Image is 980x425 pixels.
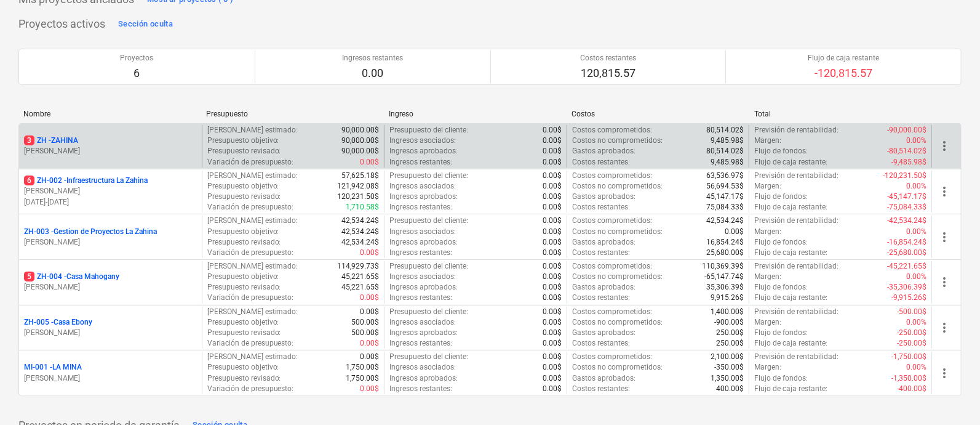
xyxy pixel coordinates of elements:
iframe: Chat Widget [918,366,980,425]
p: Gastos aprobados : [572,373,635,384]
p: Proyectos activos [18,17,105,31]
p: 9,915.26$ [711,293,744,303]
p: Margen : [754,272,781,282]
p: [PERSON_NAME] estimado : [207,125,298,136]
span: 5 [24,272,34,281]
p: [PERSON_NAME] [24,146,197,156]
p: 0.00$ [543,261,562,272]
p: Flujo de caja restante : [754,157,827,168]
p: 16,854.24$ [706,237,744,248]
p: [PERSON_NAME] estimado : [207,171,298,181]
p: Previsión de rentabilidad : [754,216,839,226]
span: more_vert [937,275,952,289]
p: 0.00$ [543,272,562,282]
p: Ingresos aprobados : [389,328,458,338]
p: Costos comprometidos : [572,216,652,226]
p: 90,000.00$ [341,136,379,146]
p: Proyectos [120,53,153,63]
p: Costos restantes : [572,338,630,349]
p: -45,147.17$ [887,192,926,202]
p: 56,694.53$ [706,181,744,192]
p: Costos comprometidos : [572,307,652,317]
p: Margen : [754,227,781,237]
p: -16,854.24$ [887,237,926,248]
span: 6 [24,176,34,185]
p: 0.00$ [543,171,562,181]
div: Widget de chat [918,366,980,425]
p: 6 [120,66,153,81]
div: Presupuesto [206,110,379,118]
p: Ingresos aprobados : [389,237,458,248]
p: ZH - ZAHINA [24,136,78,146]
p: 0.00$ [543,317,562,328]
p: 0.00$ [543,125,562,136]
p: Flujo de caja restante [808,53,879,63]
p: -1,750.00$ [891,352,926,362]
p: 63,536.97$ [706,171,744,181]
p: [PERSON_NAME] [24,186,197,196]
p: ZH-004 - Casa Mahogany [24,272,119,282]
p: -9,915.26$ [891,293,926,303]
p: 0.00$ [543,293,562,303]
p: 0.00$ [543,362,562,373]
div: 3ZH -ZAHINA[PERSON_NAME] [24,136,197,156]
p: Costos restantes : [572,157,630,168]
div: 6ZH-002 -Infraestructura La Zahina[PERSON_NAME][DATE]-[DATE] [24,176,197,207]
p: 0.00$ [360,338,379,349]
p: -250.00$ [897,338,926,349]
p: 0.00$ [360,307,379,317]
p: 0.00% [906,136,926,146]
p: 400.00$ [716,384,744,394]
p: Presupuesto del cliente : [389,307,468,317]
p: 120,815.57 [580,66,636,81]
p: Flujo de caja restante : [754,384,827,394]
p: MI-001 - LA MINA [24,362,82,373]
p: Flujo de caja restante : [754,202,827,212]
p: 0.00$ [543,237,562,248]
p: Presupuesto revisado : [207,328,281,338]
p: 42,534.24$ [341,237,379,248]
p: -500.00$ [897,307,926,317]
p: Variación de presupuesto : [207,157,294,168]
p: Ingresos restantes : [389,248,452,258]
div: ZH-005 -Casa Ebony[PERSON_NAME] [24,317,197,338]
p: Costos no comprometidos : [572,136,663,146]
p: Previsión de rentabilidad : [754,125,839,136]
div: Ingreso [389,110,562,118]
p: Presupuesto objetivo : [207,227,279,237]
p: Variación de presupuesto : [207,293,294,303]
p: 250.00$ [716,328,744,338]
span: more_vert [937,230,952,245]
p: -75,084.33$ [887,202,926,212]
span: more_vert [937,320,952,335]
p: Costos no comprometidos : [572,317,663,328]
p: Ingresos aprobados : [389,373,458,384]
p: 0.00$ [725,227,744,237]
p: Costos restantes [580,53,636,63]
p: Costos restantes : [572,202,630,212]
p: Gastos aprobados : [572,192,635,202]
p: 0.00$ [543,181,562,192]
p: Ingresos restantes : [389,338,452,349]
p: -90,000.00$ [887,125,926,136]
p: Costos restantes : [572,384,630,394]
span: more_vert [937,139,952,153]
p: [PERSON_NAME] [24,328,197,338]
p: 0.00% [906,272,926,282]
p: Costos no comprometidos : [572,181,663,192]
p: Previsión de rentabilidad : [754,171,839,181]
p: 0.00$ [543,216,562,226]
p: Previsión de rentabilidad : [754,307,839,317]
p: 0.00$ [360,384,379,394]
p: 0.00% [906,227,926,237]
p: Flujo de fondos : [754,237,808,248]
p: 250.00$ [716,338,744,349]
p: 25,680.00$ [706,248,744,258]
p: Costos comprometidos : [572,261,652,272]
p: 0.00$ [543,136,562,146]
p: Presupuesto revisado : [207,146,281,156]
p: 0.00$ [543,227,562,237]
p: Costos no comprometidos : [572,272,663,282]
p: 42,534.24$ [706,216,744,226]
p: ZH-005 - Casa Ebony [24,317,92,328]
